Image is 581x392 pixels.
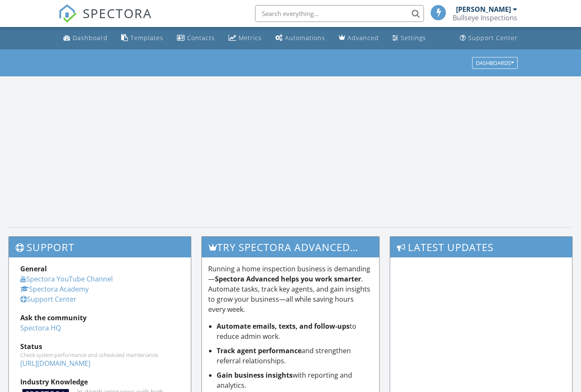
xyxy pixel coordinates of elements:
div: Industry Knowledge [20,377,179,387]
h3: Support [9,237,191,257]
a: Settings [389,30,429,46]
span: SPECTORA [83,4,152,22]
a: Spectora HQ [20,323,61,333]
div: Dashboard [73,34,108,42]
li: with reporting and analytics. [217,370,372,390]
div: Status [20,341,179,351]
a: Spectora YouTube Channel [20,274,113,284]
div: Templates [130,34,163,42]
a: Support Center [456,30,521,46]
a: Contacts [174,30,218,46]
a: Automations (Basic) [272,30,329,46]
a: Templates [118,30,167,46]
div: Contacts [187,34,215,42]
input: Search everything... [255,5,424,22]
strong: General [20,264,47,273]
strong: Automate emails, texts, and follow-ups [217,322,350,331]
h3: Try spectora advanced [DATE] [202,237,379,257]
a: Advanced [335,30,382,46]
div: Automations [285,34,325,42]
h3: Latest Updates [390,237,572,257]
strong: Gain business insights [217,370,293,380]
a: SPECTORA [58,11,152,29]
div: Bullseye Inspections [453,14,517,22]
div: Check system performance and scheduled maintenance. [20,351,179,358]
li: to reduce admin work. [217,321,372,341]
li: and strengthen referral relationships. [217,346,372,366]
a: Dashboard [60,30,111,46]
div: Metrics [239,34,262,42]
div: Dashboards [476,60,514,66]
strong: Spectora Advanced helps you work smarter [215,274,361,284]
p: Running a home inspection business is demanding— . Automate tasks, track key agents, and gain ins... [208,264,372,314]
a: Metrics [225,30,265,46]
div: Support Center [468,34,518,42]
button: Dashboards [472,57,518,69]
div: Advanced [348,34,379,42]
div: Ask the community [20,313,179,323]
strong: Track agent performance [217,346,301,355]
a: Support Center [20,295,76,304]
a: Spectora Academy [20,284,89,294]
div: Settings [401,34,426,42]
div: [PERSON_NAME] [456,5,511,14]
a: [URL][DOMAIN_NAME] [20,359,90,368]
img: The Best Home Inspection Software - Spectora [58,4,77,23]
